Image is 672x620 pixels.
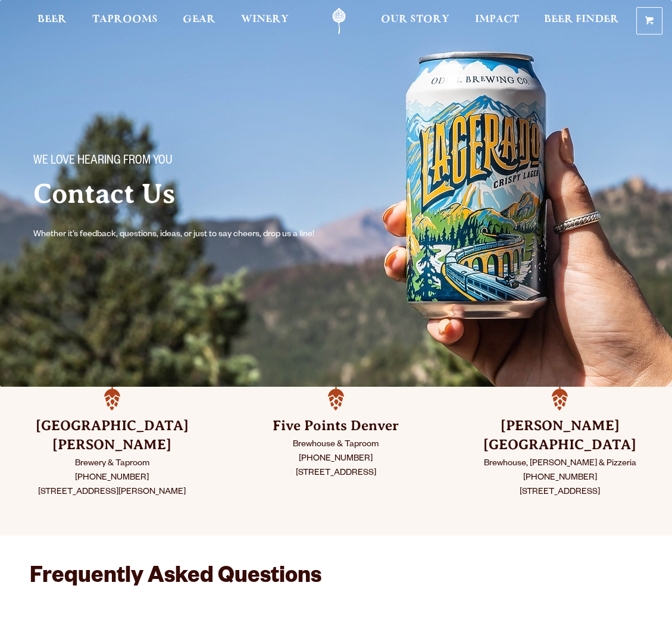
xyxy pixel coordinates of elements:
a: Taprooms [85,8,165,35]
h3: Five Points Denver [254,417,418,436]
h2: Contact Us [33,179,405,209]
h3: [GEOGRAPHIC_DATA][PERSON_NAME] [30,417,194,455]
a: Beer [30,8,74,35]
p: Brewhouse, [PERSON_NAME] & Pizzeria [PHONE_NUMBER] [STREET_ADDRESS] [478,457,642,500]
span: Gear [183,15,215,24]
h2: Frequently Asked Questions [30,565,512,591]
p: Brewhouse & Taproom [PHONE_NUMBER] [STREET_ADDRESS] [254,438,418,481]
span: Winery [241,15,289,24]
a: Odell Home [317,8,361,35]
span: Beer Finder [544,15,619,24]
span: We love hearing from you [33,154,173,170]
span: Our Story [381,15,449,24]
a: Our Story [373,8,457,35]
span: Impact [475,15,519,24]
a: Winery [233,8,296,35]
a: Impact [467,8,527,35]
span: Beer [37,15,67,24]
p: Brewery & Taproom [PHONE_NUMBER] [STREET_ADDRESS][PERSON_NAME] [30,457,194,500]
a: Gear [175,8,223,35]
span: Taprooms [92,15,158,24]
h3: [PERSON_NAME] [GEOGRAPHIC_DATA] [478,417,642,455]
p: Whether it’s feedback, questions, ideas, or just to say cheers, drop us a line! [33,228,338,242]
a: Beer Finder [536,8,627,35]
